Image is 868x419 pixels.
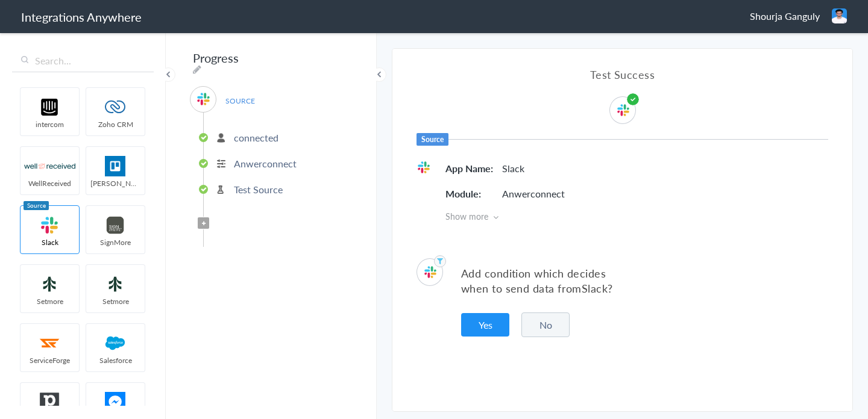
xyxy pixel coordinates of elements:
[417,133,448,146] h6: Source
[86,355,145,365] span: Salesforce
[12,49,154,72] input: Search...
[521,312,570,337] button: No
[832,8,847,23] img: pp-2.jpg
[502,161,524,175] p: Slack
[24,333,75,353] img: serviceforge-icon.png
[90,97,141,117] img: zoho-logo.svg
[445,187,500,200] h5: Module
[90,274,141,294] img: setmoreNew.jpg
[582,281,608,296] span: Slack
[90,215,141,235] img: signmore-logo.png
[445,161,500,175] h5: App Name
[196,92,211,107] img: slack-logo.svg
[86,178,145,188] span: [PERSON_NAME]
[86,237,145,247] span: SignMore
[24,156,75,176] img: wr-logo.svg
[234,182,283,196] p: Test Source
[24,97,75,117] img: intercom-logo.svg
[217,93,263,109] span: SOURCE
[20,296,79,306] span: Setmore
[24,392,75,412] img: pipedrive.png
[90,156,141,176] img: trello.png
[234,157,297,170] p: Anwerconnect
[461,313,509,337] button: Yes
[21,8,142,25] h1: Integrations Anywhere
[616,103,631,117] img: slack-logo.svg
[502,187,565,200] p: Anwerconnect
[86,296,145,306] span: Setmore
[750,9,820,23] span: Shourja Ganguly
[90,333,141,353] img: salesforce-logo.svg
[90,392,141,412] img: FBM.png
[20,237,79,247] span: Slack
[20,355,79,365] span: ServiceForge
[20,178,79,188] span: WellReceived
[20,119,79,129] span: intercom
[417,160,431,175] img: slack-logo.svg
[24,274,75,294] img: setmoreNew.jpg
[417,67,828,82] h4: Test Success
[86,119,145,129] span: Zoho CRM
[445,210,828,222] span: Show more
[24,215,75,235] img: slack-logo.svg
[461,265,828,296] p: Add condition which decides when to send data from ?
[234,131,278,144] p: connected
[423,265,438,279] img: slack-logo.svg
